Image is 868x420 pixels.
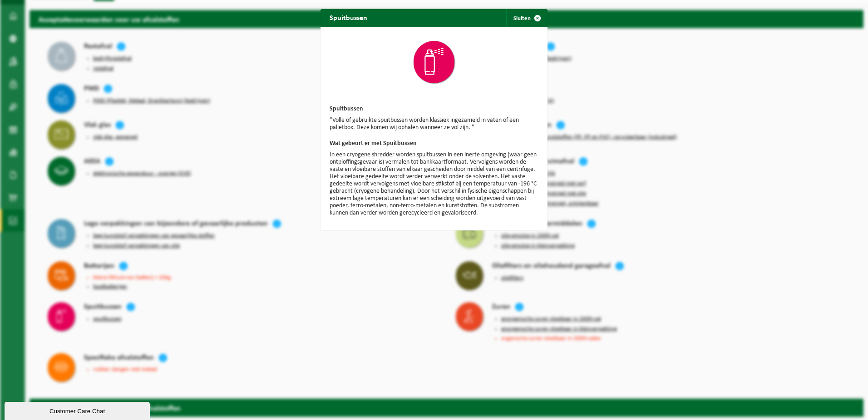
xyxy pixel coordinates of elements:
[5,400,152,420] iframe: chat widget
[506,9,547,27] button: Sluiten
[330,106,538,112] h3: Spuitbussen
[330,117,538,131] p: "Volle of gebruikte spuitbussen worden klassiek ingezameld in vaten of een palletbox. Deze komen ...
[330,151,538,217] p: In een cryogene shredder worden spuitbussen in een inerte omgeving (waar geen ontploffingsgevaar ...
[330,140,538,147] h3: Wat gebeurt er met Spuitbussen
[321,9,376,26] h2: Spuitbussen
